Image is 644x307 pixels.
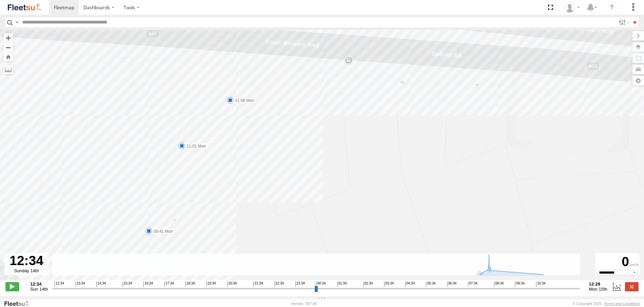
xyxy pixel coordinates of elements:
span: 05:34 [426,281,436,287]
label: Search Filter Options [616,17,631,27]
div: Version: 307.00 [291,302,317,306]
label: Close [625,282,639,291]
span: 16:34 [143,281,153,287]
button: Zoom Home [3,52,13,61]
label: 08:41 Mon [149,228,175,234]
span: 23:34 [295,281,305,287]
span: 19:34 [206,281,216,287]
span: 06:34 [447,281,457,287]
span: 15:34 [123,281,132,287]
span: 09:34 [515,281,524,287]
span: 12:34 [54,281,64,287]
span: 03:34 [384,281,394,287]
label: Search Query [14,17,20,27]
span: 21:34 [253,281,263,287]
span: Sun 14th Sep 2025 [30,287,48,292]
div: Darren Small [562,2,582,13]
span: 07:34 [468,281,477,287]
span: Mon 15th Sep 2025 [589,287,607,292]
i: ? [606,2,617,13]
a: Visit our Website [4,300,35,307]
span: 17:34 [164,281,174,287]
label: Map Settings [632,76,644,86]
button: Zoom out [3,43,13,52]
a: Terms and Conditions [604,302,640,306]
label: Measure [3,65,13,74]
span: 20:34 [227,281,237,287]
span: 08:34 [494,281,504,287]
strong: 12:34 [30,281,48,287]
span: 01:34 [337,281,347,287]
label: 11:06 Mon [230,97,256,104]
img: fleetsu-logo-horizontal.svg [7,3,42,12]
strong: 12:29 [589,281,607,287]
span: 02:34 [363,281,373,287]
span: 22:34 [274,281,284,287]
div: © Copyright 2025 - [572,302,640,306]
span: 04:34 [405,281,415,287]
div: 0 [596,254,639,270]
span: 13:34 [76,281,85,287]
label: Play/Stop [5,282,19,291]
label: 11:01 Mon [182,143,208,149]
span: 18:34 [185,281,195,287]
span: 10:34 [536,281,546,287]
span: 00:34 [316,281,326,287]
button: Zoom in [3,33,13,43]
span: 14:34 [96,281,106,287]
